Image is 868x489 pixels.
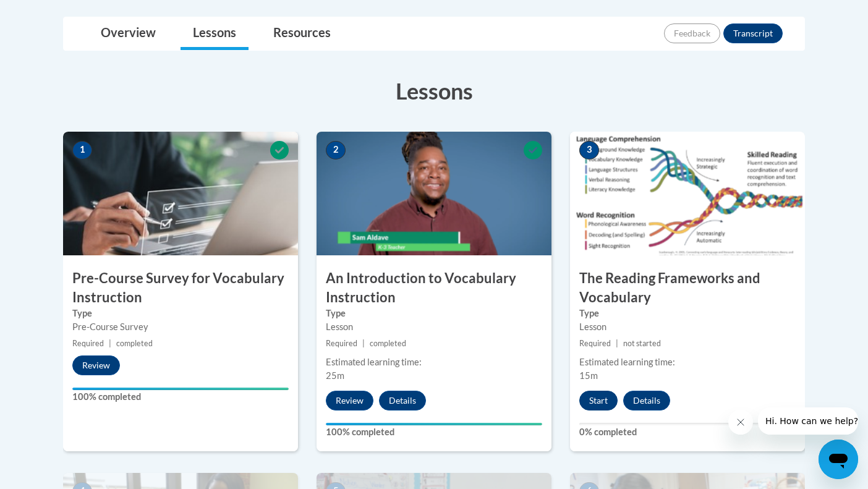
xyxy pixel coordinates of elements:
h3: Pre-Course Survey for Vocabulary Instruction [63,269,298,307]
span: 3 [579,141,599,159]
a: Resources [261,17,343,50]
button: Review [72,355,120,375]
span: | [616,339,618,348]
div: Estimated learning time: [579,355,796,369]
img: Course Image [570,132,805,255]
div: Your progress [72,388,289,390]
span: Required [326,339,357,348]
h3: An Introduction to Vocabulary Instruction [317,269,551,307]
button: Review [326,391,373,410]
iframe: Message from company [758,407,858,435]
span: | [362,339,365,348]
label: Type [72,307,289,320]
div: Lesson [326,320,542,334]
a: Overview [88,17,168,50]
span: Required [72,339,104,348]
span: completed [116,339,153,348]
iframe: Button to launch messaging window [819,440,858,479]
label: 100% completed [326,425,542,439]
button: Details [623,391,670,410]
span: | [109,339,111,348]
h3: Lessons [63,75,805,106]
img: Course Image [63,132,298,255]
label: Type [326,307,542,320]
span: 15m [579,370,598,381]
div: Your progress [326,423,542,425]
img: Course Image [317,132,551,255]
h3: The Reading Frameworks and Vocabulary [570,269,805,307]
div: Pre-Course Survey [72,320,289,334]
span: not started [623,339,661,348]
a: Lessons [181,17,249,50]
div: Estimated learning time: [326,355,542,369]
span: completed [370,339,406,348]
span: 2 [326,141,346,159]
label: 100% completed [72,390,289,404]
div: Lesson [579,320,796,334]
iframe: Close message [728,410,753,435]
span: 1 [72,141,92,159]
span: Required [579,339,611,348]
button: Details [379,391,426,410]
button: Transcript [723,23,783,43]
label: 0% completed [579,425,796,439]
span: 25m [326,370,344,381]
button: Feedback [664,23,720,43]
button: Start [579,391,618,410]
label: Type [579,307,796,320]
